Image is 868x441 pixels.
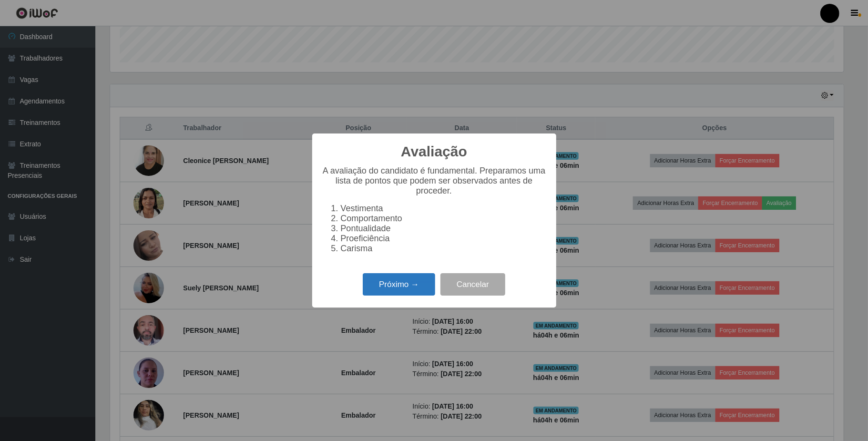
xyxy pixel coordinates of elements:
li: Proeficiência [341,234,547,244]
li: Carisma [341,244,547,254]
li: Vestimenta [341,204,547,214]
button: Cancelar [440,273,505,296]
li: Comportamento [341,214,547,224]
h2: Avaliação [401,143,467,160]
p: A avaliação do candidato é fundamental. Preparamos uma lista de pontos que podem ser observados a... [322,166,547,196]
li: Pontualidade [341,224,547,234]
button: Próximo → [363,273,435,296]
